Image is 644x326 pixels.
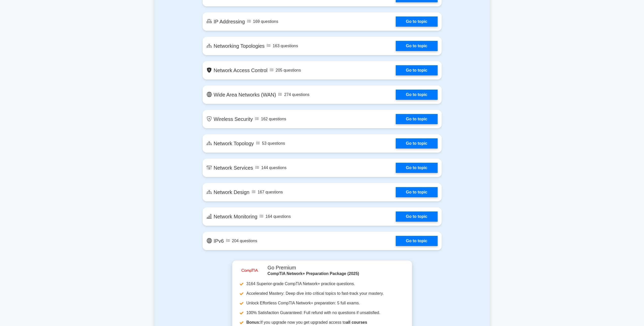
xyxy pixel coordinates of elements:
a: Go to topic [396,90,437,100]
a: Go to topic [396,138,437,149]
a: Go to topic [396,114,437,124]
a: Go to topic [396,17,437,27]
a: Go to topic [396,163,437,173]
a: Go to topic [396,187,437,197]
a: Go to topic [396,65,437,75]
a: Go to topic [396,236,437,246]
a: Go to topic [396,211,437,222]
a: Go to topic [396,41,437,51]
